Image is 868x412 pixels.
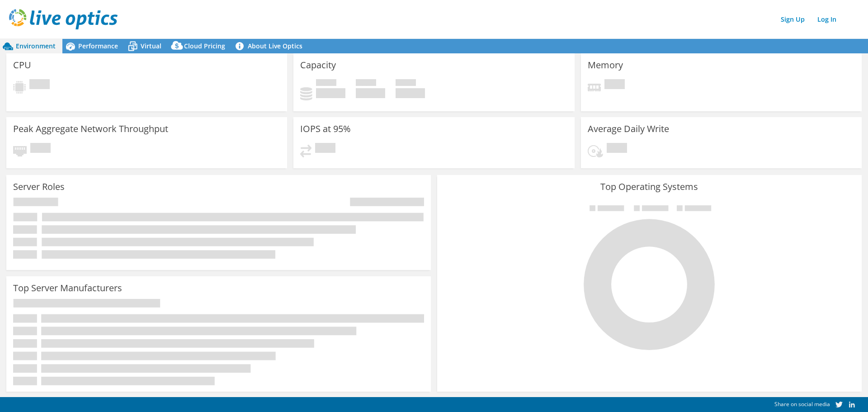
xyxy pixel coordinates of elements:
span: Pending [315,143,335,155]
h3: Peak Aggregate Network Throughput [13,124,168,134]
span: Used [316,79,336,88]
span: Pending [604,79,625,91]
h3: Memory [588,60,623,70]
span: Environment [16,42,56,50]
span: Pending [29,79,50,91]
h4: 0 GiB [396,88,425,98]
span: Share on social media [774,400,830,408]
span: Cloud Pricing [184,42,225,50]
span: Total [396,79,416,88]
h3: CPU [13,60,31,70]
h3: Server Roles [13,182,65,192]
span: Performance [78,42,118,50]
h3: Capacity [300,60,336,70]
h4: 0 GiB [356,88,385,98]
span: Free [356,79,376,88]
h3: Top Server Manufacturers [13,283,122,293]
a: Sign Up [776,13,809,26]
h3: Average Daily Write [588,124,669,134]
span: Pending [607,143,627,155]
h3: IOPS at 95% [300,124,351,134]
img: live_optics_svg.svg [9,9,118,29]
span: Virtual [141,42,161,50]
a: About Live Optics [232,39,309,53]
h4: 0 GiB [316,88,345,98]
h3: Top Operating Systems [444,182,855,192]
span: Pending [30,143,51,155]
a: Log In [813,13,841,26]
